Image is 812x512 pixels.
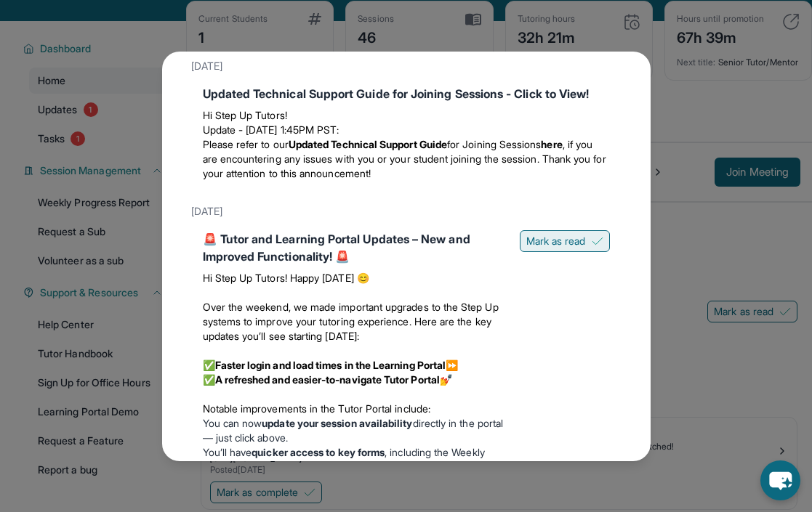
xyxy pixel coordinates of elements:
span: ⏩ [446,359,458,371]
strong: update your session availability [262,417,412,429]
span: for Joining Sessions [447,138,541,150]
strong: quicker access to key forms [252,446,385,458]
span: ✅ [203,359,215,371]
span: You can now [203,417,262,429]
strong: Faster login and load times in the Learning Portal [215,359,446,371]
div: [DATE] [191,53,622,79]
span: 💅 [440,373,452,386]
button: chat-button [760,460,800,500]
span: Please refer to our [203,138,289,150]
span: Update - [DATE] 1:45PM PST: [203,123,339,136]
button: Mark as read [520,230,610,252]
li: You’ll have [203,445,508,474]
span: Over the weekend, we made important upgrades to the Step Up systems to improve your tutoring expe... [203,301,499,342]
strong: A refreshed and easier-to-navigate Tutor Portal [215,373,440,386]
div: Updated Technical Support Guide for Joining Sessions - Click to View! [203,85,610,102]
span: Hi Step Up Tutors! Happy [DATE] 😊 [203,272,369,284]
span: , if you are encountering any issues with you or your student joining the session. Thank you for ... [203,138,606,179]
span: ✅ [203,373,215,386]
span: Mark as read [526,234,586,248]
span: Hi Step Up Tutors! [203,109,287,121]
div: [DATE] [191,198,622,224]
div: 🚨 Tutor and Learning Portal Updates – New and Improved Functionality! 🚨 [203,230,508,265]
img: Mark as read [592,235,603,247]
span: Notable improvements in the Tutor Portal include: [203,402,430,415]
strong: Updated Technical Support Guide [289,138,447,150]
a: here [541,138,562,150]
